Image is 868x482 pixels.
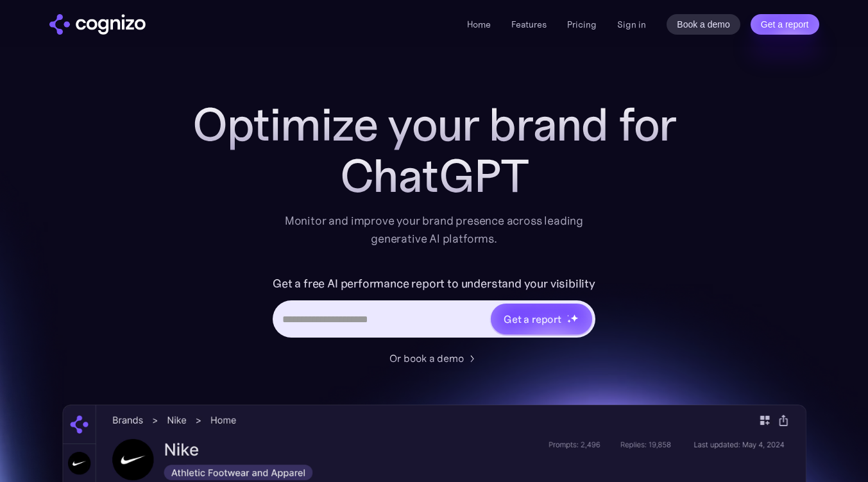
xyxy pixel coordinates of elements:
[389,350,464,366] div: Or book a demo
[570,314,579,322] img: star
[273,273,595,294] label: Get a free AI performance report to understand your visibility
[504,311,561,327] div: Get a report
[617,17,646,32] a: Sign in
[49,14,146,35] img: cognizo logo
[277,212,592,248] div: Monitor and improve your brand presence across leading generative AI platforms.
[389,350,479,366] a: Or book a demo
[511,19,547,30] a: Features
[178,150,691,202] div: ChatGPT
[667,14,740,35] a: Book a demo
[751,14,819,35] a: Get a report
[567,314,569,316] img: star
[467,19,491,30] a: Home
[567,319,572,323] img: star
[49,14,146,35] a: home
[489,302,593,336] a: Get a reportstarstarstar
[178,99,691,150] h1: Optimize your brand for
[273,273,595,344] form: Hero URL Input Form
[567,19,597,30] a: Pricing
